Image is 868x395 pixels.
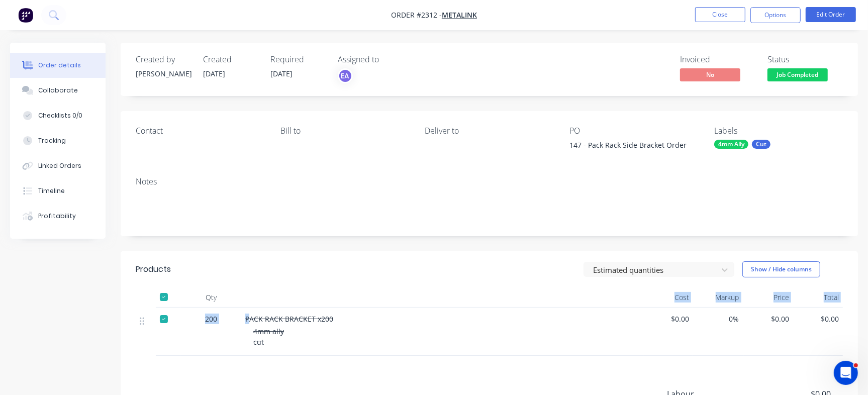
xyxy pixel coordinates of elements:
[181,287,241,308] div: Qty
[747,314,789,324] span: $0.00
[680,68,740,81] span: No
[10,103,106,128] button: Checklists 0/0
[767,68,828,83] button: Job Completed
[136,68,191,79] div: [PERSON_NAME]
[136,177,843,186] div: Notes
[203,69,225,78] span: [DATE]
[693,287,743,308] div: Markup
[136,126,264,136] div: Contact
[10,153,106,178] button: Linked Orders
[38,86,78,95] div: Collaborate
[714,140,748,149] div: 4mm Ally
[205,314,217,324] span: 200
[806,7,856,22] button: Edit Order
[203,55,258,64] div: Created
[797,314,839,324] span: $0.00
[647,314,689,324] span: $0.00
[245,314,333,324] span: PACK RACK BRACKET x200
[38,61,81,70] div: Order details
[743,287,793,308] div: Price
[680,55,755,64] div: Invoiced
[834,361,858,385] iframe: Intercom live chat
[338,55,438,64] div: Assigned to
[38,136,66,145] div: Tracking
[38,212,76,221] div: Profitability
[425,126,554,136] div: Deliver to
[752,140,770,149] div: Cut
[695,7,745,22] button: Close
[136,263,171,275] div: Products
[643,287,693,308] div: Cost
[38,161,81,170] div: Linked Orders
[391,11,442,20] span: Order #2312 -
[742,261,820,277] button: Show / Hide columns
[10,204,106,229] button: Profitability
[767,68,828,81] span: Job Completed
[10,178,106,204] button: Timeline
[750,7,801,23] button: Options
[10,128,106,153] button: Tracking
[280,126,409,136] div: Bill to
[270,69,293,78] span: [DATE]
[38,111,82,120] div: Checklists 0/0
[10,53,106,78] button: Order details
[10,78,106,103] button: Collaborate
[18,8,33,23] img: Factory
[793,287,843,308] div: Total
[38,186,65,195] div: Timeline
[569,140,695,154] div: 147 - Pack Rack Side Bracket Order
[569,126,698,136] div: PO
[270,55,326,64] div: Required
[136,55,191,64] div: Created by
[697,314,739,324] span: 0%
[714,126,843,136] div: Labels
[338,68,353,83] button: EA
[767,55,843,64] div: Status
[442,11,477,20] a: Metalink
[253,327,284,347] span: 4mm ally cut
